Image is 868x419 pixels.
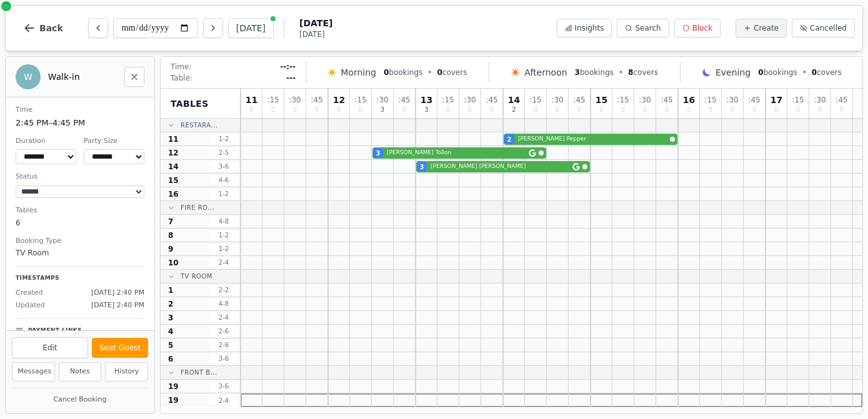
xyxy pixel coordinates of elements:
span: : 30 [464,96,476,104]
dt: Party Size [84,136,144,147]
span: 4 - 8 [209,299,239,308]
span: Created [16,288,43,298]
div: W [16,64,41,89]
span: [PERSON_NAME] Tollon [387,149,526,157]
span: 0 [752,107,756,113]
span: 3 [575,68,580,77]
dd: 6 [16,217,144,229]
span: Morning [341,66,376,79]
span: --:-- [280,62,296,72]
span: 10 [168,258,179,268]
span: Tables [171,97,209,110]
span: : 15 [529,96,541,104]
span: : 15 [267,96,279,104]
span: Search [635,23,661,33]
span: 1 - 2 [209,134,239,144]
span: : 45 [836,96,847,104]
span: 7 [168,217,173,227]
button: Insights [557,19,612,37]
span: 14 [168,162,179,172]
span: 0 [818,107,822,113]
span: : 30 [376,96,388,104]
span: 0 [643,107,647,113]
span: : 30 [639,96,651,104]
span: 11 [246,96,257,104]
span: 0 [556,107,559,113]
span: 2 - 4 [209,396,239,405]
p: Payment Links [28,327,82,335]
span: • [427,67,432,77]
button: Next day [203,18,223,38]
span: : 45 [661,96,672,104]
span: 0 [709,107,712,113]
span: 0 [468,107,472,113]
span: 0 [337,107,341,113]
p: Timestamps [16,274,144,283]
span: : 15 [354,96,366,104]
span: • [619,67,623,77]
span: 0 [271,107,275,113]
span: 2 - 5 [209,148,239,157]
span: Create [754,23,779,33]
span: 2 - 6 [209,340,239,350]
span: 0 [293,107,297,113]
svg: Google booking [572,163,580,170]
dt: Tables [16,205,144,216]
span: Time: [171,62,191,72]
span: 5 [168,340,173,350]
span: --- [286,73,296,83]
span: TV Room [181,272,212,281]
button: Cancel Booking [12,392,148,408]
span: 2 [507,135,512,144]
button: Search [617,19,669,37]
span: 6 [168,354,173,364]
span: 0 [731,107,734,113]
span: 1 [168,285,173,295]
span: : 15 [442,96,454,104]
button: Seat Guest [92,338,148,358]
span: 8 [628,68,633,77]
span: 0 [796,107,800,113]
span: 12 [168,148,179,158]
span: 16 [683,96,695,104]
span: 3 - 6 [209,382,239,391]
span: 0 [599,107,603,113]
span: [DATE] 2:40 PM [91,300,144,311]
span: covers [437,67,467,77]
span: : 45 [573,96,585,104]
span: 2 - 4 [209,258,239,267]
span: [DATE] [299,17,332,29]
span: 3 - 6 [209,354,239,363]
h2: Walk-in [48,71,117,83]
span: 0 [446,107,450,113]
span: 4 [168,327,173,337]
span: 19 [168,382,179,392]
span: Updated [16,300,45,311]
span: : 30 [726,96,738,104]
span: 3 [424,107,428,113]
span: 0 [758,68,763,77]
dt: Status [16,172,144,182]
span: Fire Ro... [181,203,214,212]
button: History [105,362,148,382]
span: 15 [596,96,607,104]
span: 2 [168,299,173,309]
span: [PERSON_NAME] [PERSON_NAME] [431,162,570,171]
span: • [802,67,807,77]
span: 3 - 6 [209,162,239,171]
span: 2 [512,107,516,113]
span: 13 [421,96,432,104]
span: 1 - 2 [209,230,239,240]
button: Notes [59,362,102,382]
button: Cancelled [792,19,855,37]
span: 0 [402,107,406,113]
span: 4 - 6 [209,175,239,185]
dd: TV Room [16,247,144,259]
button: Close [124,67,144,87]
span: 8 [168,230,173,240]
span: 0 [249,107,253,113]
span: : 15 [704,96,716,104]
span: 4 - 8 [209,217,239,226]
span: 0 [665,107,669,113]
span: : 30 [814,96,826,104]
